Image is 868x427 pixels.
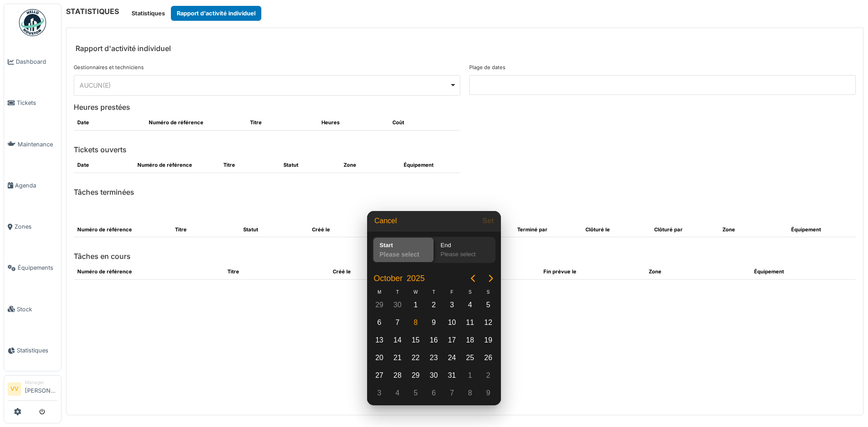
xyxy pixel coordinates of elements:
div: Wednesday, November 5, 2025 [409,386,422,400]
div: Thursday, October 2, 2025 [427,298,440,312]
div: Monday, October 6, 2025 [373,316,386,329]
div: Thursday, October 23, 2025 [427,351,440,365]
div: Thursday, October 9, 2025 [427,316,440,329]
div: Sunday, November 9, 2025 [481,386,495,400]
div: Monday, October 13, 2025 [373,333,386,347]
div: Sunday, October 5, 2025 [481,298,495,312]
div: Monday, November 3, 2025 [373,386,386,400]
div: Saturday, November 8, 2025 [463,386,477,400]
div: End [437,237,492,250]
div: Friday, October 3, 2025 [445,298,459,312]
div: Saturday, October 25, 2025 [463,351,477,365]
button: Cancel [371,213,401,229]
div: Start [376,237,431,250]
div: Thursday, November 6, 2025 [427,386,440,400]
div: M [370,288,388,296]
button: October2025 [368,270,430,286]
div: Saturday, November 1, 2025 [463,369,477,382]
span: 2025 [405,270,427,286]
div: Friday, October 17, 2025 [445,333,459,347]
button: Set [479,213,497,229]
div: Tuesday, September 30, 2025 [391,298,404,312]
div: Wednesday, October 29, 2025 [409,369,422,382]
div: Tuesday, October 28, 2025 [391,369,404,382]
button: Previous page [464,269,482,287]
button: Next page [482,269,500,287]
div: S [461,288,479,296]
div: Monday, October 27, 2025 [373,369,386,382]
div: F [443,288,461,296]
div: W [406,288,425,296]
span: October [372,270,405,286]
div: Saturday, October 18, 2025 [463,333,477,347]
div: Friday, October 10, 2025 [445,316,459,329]
div: Sunday, October 19, 2025 [481,333,495,347]
div: Sunday, November 2, 2025 [481,369,495,382]
div: Tuesday, October 7, 2025 [391,316,404,329]
div: Please select [437,250,492,263]
div: Monday, September 29, 2025 [373,298,386,312]
div: Saturday, October 4, 2025 [463,298,477,312]
div: Thursday, October 30, 2025 [427,369,440,382]
div: Tuesday, October 21, 2025 [391,351,404,365]
div: Friday, November 7, 2025 [445,386,459,400]
div: S [479,288,497,296]
div: Today, Wednesday, October 8, 2025 [409,316,422,329]
div: Tuesday, October 14, 2025 [391,333,404,347]
div: Thursday, October 16, 2025 [427,333,440,347]
div: Saturday, October 11, 2025 [463,316,477,329]
div: Tuesday, November 4, 2025 [391,386,404,400]
div: Sunday, October 12, 2025 [481,316,495,329]
div: T [425,288,443,296]
div: Friday, October 31, 2025 [445,369,459,382]
div: T [388,288,406,296]
div: Please select [376,250,431,263]
div: Wednesday, October 15, 2025 [409,333,422,347]
div: Monday, October 20, 2025 [373,351,386,365]
div: Wednesday, October 1, 2025 [409,298,422,312]
div: Friday, October 24, 2025 [445,351,459,365]
div: Sunday, October 26, 2025 [481,351,495,365]
div: Wednesday, October 22, 2025 [409,351,422,365]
